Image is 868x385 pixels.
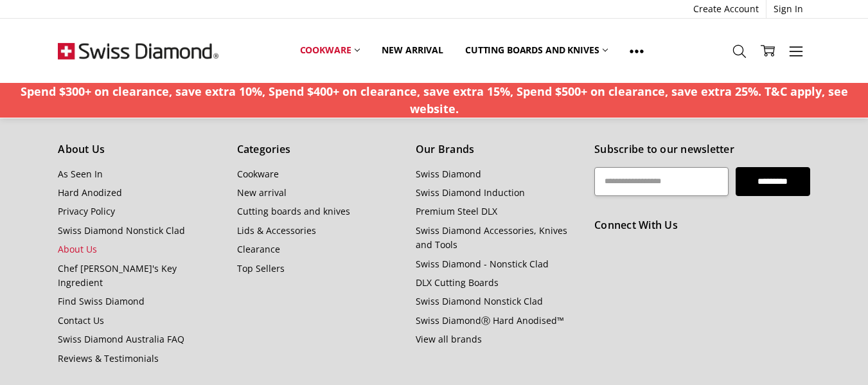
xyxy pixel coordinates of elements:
a: Find Swiss Diamond [58,295,145,307]
h5: About Us [58,141,222,158]
a: DLX Cutting Boards [416,276,499,289]
img: Free Shipping On Every Order [58,19,218,83]
a: Cookware [289,36,371,64]
a: Cookware [237,168,279,180]
a: Show All [619,36,655,65]
a: Swiss Diamond [416,168,481,180]
a: Swiss Diamond Nonstick Clad [416,295,543,307]
h5: Subscribe to our newsletter [594,141,810,158]
a: Clearance [237,243,280,255]
a: Swiss Diamond Australia FAQ [58,333,184,345]
a: Privacy Policy [58,205,115,217]
a: Contact Us [58,314,104,327]
a: About Us [58,243,97,255]
a: Top Sellers [237,262,285,274]
a: View all brands [416,333,482,345]
a: New arrival [237,186,287,199]
a: Swiss Diamond Accessories, Knives and Tools [416,224,567,251]
a: Lids & Accessories [237,224,316,237]
a: Chef [PERSON_NAME]'s Key Ingredient [58,262,177,289]
h5: Categories [237,141,402,158]
h5: Connect With Us [594,217,810,234]
a: Swiss Diamond - Nonstick Clad [416,258,549,270]
a: As Seen In [58,168,103,180]
p: Spend $300+ on clearance, save extra 10%, Spend $400+ on clearance, save extra 15%, Spend $500+ o... [7,83,862,118]
a: New arrival [371,36,454,64]
a: Swiss Diamond Induction [416,186,525,199]
a: Reviews & Testimonials [58,352,159,364]
a: Swiss DiamondⓇ Hard Anodised™ [416,314,564,327]
a: Hard Anodized [58,186,122,199]
a: Swiss Diamond Nonstick Clad [58,224,185,237]
a: Cutting boards and knives [454,36,619,64]
a: Cutting boards and knives [237,205,350,217]
a: Premium Steel DLX [416,205,497,217]
h5: Our Brands [416,141,580,158]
